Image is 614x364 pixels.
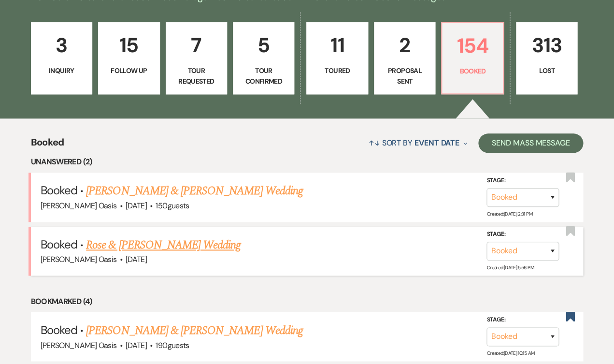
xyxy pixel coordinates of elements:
[486,211,532,217] span: Created: [DATE] 2:31 PM
[172,29,221,61] p: 7
[126,340,147,350] span: [DATE]
[41,254,117,264] span: [PERSON_NAME] Oasis
[31,22,92,94] a: 3Inquiry
[239,29,288,61] p: 5
[86,321,302,339] a: [PERSON_NAME] & [PERSON_NAME] Wedding
[313,29,361,61] p: 11
[374,22,435,94] a: 2Proposal Sent
[104,65,153,76] p: Follow Up
[380,29,429,61] p: 2
[31,135,64,156] span: Booked
[172,65,221,87] p: Tour Requested
[41,237,77,252] span: Booked
[306,22,368,94] a: 11Toured
[86,182,302,200] a: [PERSON_NAME] & [PERSON_NAME] Wedding
[126,201,147,211] span: [DATE]
[41,183,77,198] span: Booked
[37,65,86,76] p: Inquiry
[156,340,189,350] span: 190 guests
[486,264,533,271] span: Created: [DATE] 5:56 PM
[448,66,497,76] p: Booked
[448,29,497,62] p: 154
[486,229,559,240] label: Stage:
[166,22,227,94] a: 7Tour Requested
[37,29,86,61] p: 3
[41,322,77,337] span: Booked
[126,254,147,264] span: [DATE]
[364,130,471,156] button: Sort By Event Date
[156,201,189,211] span: 150 guests
[478,133,584,153] button: Send Mass Message
[31,295,584,307] li: Bookmarked (4)
[486,350,534,356] span: Created: [DATE] 10:15 AM
[522,29,571,61] p: 313
[104,29,153,61] p: 15
[486,175,559,186] label: Stage:
[522,65,571,76] p: Lost
[41,201,117,211] span: [PERSON_NAME] Oasis
[380,65,429,87] p: Proposal Sent
[239,65,288,87] p: Tour Confirmed
[313,65,361,76] p: Toured
[486,315,559,325] label: Stage:
[98,22,159,94] a: 15Follow Up
[441,22,503,94] a: 154Booked
[41,340,117,350] span: [PERSON_NAME] Oasis
[86,236,241,254] a: Rose & [PERSON_NAME] Wedding
[368,138,380,148] span: ↑↓
[516,22,577,94] a: 313Lost
[414,138,459,148] span: Event Date
[233,22,294,94] a: 5Tour Confirmed
[31,156,584,168] li: Unanswered (2)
